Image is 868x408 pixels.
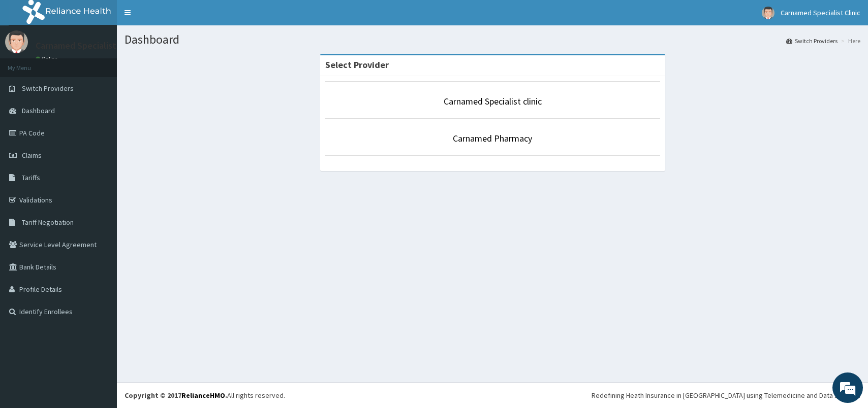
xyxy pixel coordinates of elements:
[22,84,74,93] span: Switch Providers
[786,37,838,45] a: Switch Providers
[22,151,42,160] span: Claims
[125,391,227,400] strong: Copyright © 2017 .
[36,41,140,50] p: Carnamed Specialist Clinic
[839,37,860,45] li: Here
[36,55,60,62] a: Online
[781,8,860,17] span: Carnamed Specialist Clinic
[22,173,40,182] span: Tariffs
[22,218,74,227] span: Tariff Negotiation
[453,132,532,144] a: Carnamed Pharmacy
[125,33,860,46] h1: Dashboard
[592,390,860,400] div: Redefining Heath Insurance in [GEOGRAPHIC_DATA] using Telemedicine and Data Science!
[762,7,774,19] img: User Image
[181,391,225,400] a: RelianceHMO
[117,382,868,408] footer: All rights reserved.
[22,106,55,115] span: Dashboard
[5,30,28,53] img: User Image
[444,95,542,107] a: Carnamed Specialist clinic
[325,59,389,71] strong: Select Provider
